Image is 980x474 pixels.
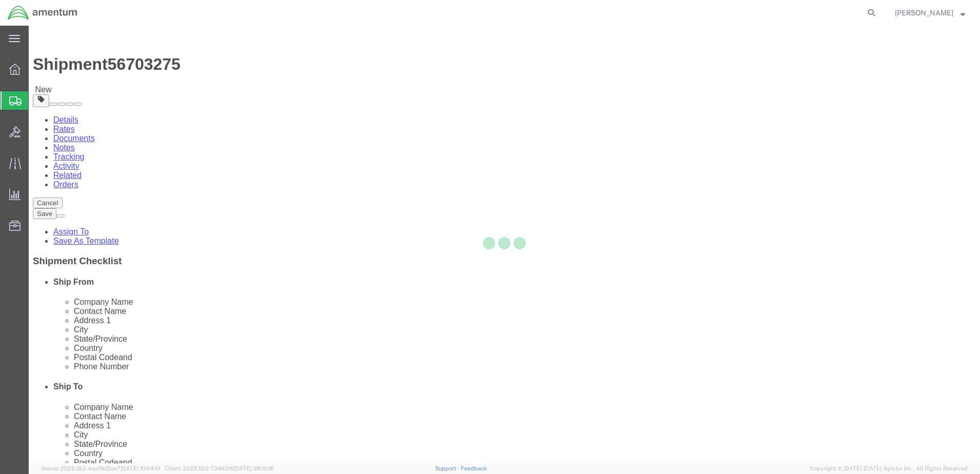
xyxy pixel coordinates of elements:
[7,5,78,21] img: logo
[810,464,968,473] span: Copyright © [DATE]-[DATE] Agistix Inc., All Rights Reserved
[234,465,274,471] span: [DATE] 08:10:16
[895,7,953,18] span: Scott Meyers
[461,465,487,471] a: Feedback
[894,7,966,19] button: [PERSON_NAME]
[165,465,274,471] span: Client: 2025.18.0-7346316
[435,465,461,471] a: Support
[41,465,160,471] span: Server: 2025.18.0-daa1fe12ee7
[120,465,160,471] span: [DATE] 10:04:51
